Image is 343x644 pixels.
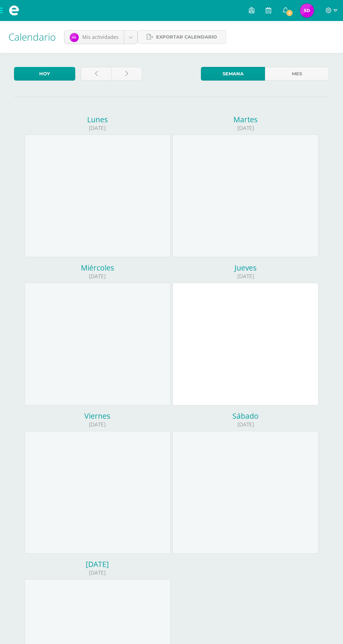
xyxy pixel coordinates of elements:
div: [DATE] [24,569,170,576]
div: [DATE] [24,273,170,280]
a: Mis actividades [64,30,137,44]
div: Jueves [173,263,318,273]
span: Exportar calendario [156,30,217,43]
div: [DATE] [173,421,318,428]
a: Hoy [14,67,75,81]
div: Sábado [173,411,318,421]
div: [DATE] [173,273,318,280]
img: f60665f7785a5583b957f85c6e1f6a97.png [300,4,314,18]
span: Mis actividades [82,34,119,40]
div: Viernes [24,411,170,421]
a: Exportar calendario [138,30,226,44]
a: Semana [201,67,265,81]
span: 1 [286,9,293,17]
div: Lunes [24,115,170,124]
div: Martes [173,115,318,124]
span: Calendario [8,30,56,43]
div: [DATE] [173,124,318,132]
div: [DATE] [24,559,170,569]
div: [DATE] [24,124,170,132]
div: [DATE] [24,421,170,428]
a: Mes [265,67,329,81]
img: f64bd44eb160a0b4685778432c241ee9.png [70,33,79,42]
div: Miércoles [24,263,170,273]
